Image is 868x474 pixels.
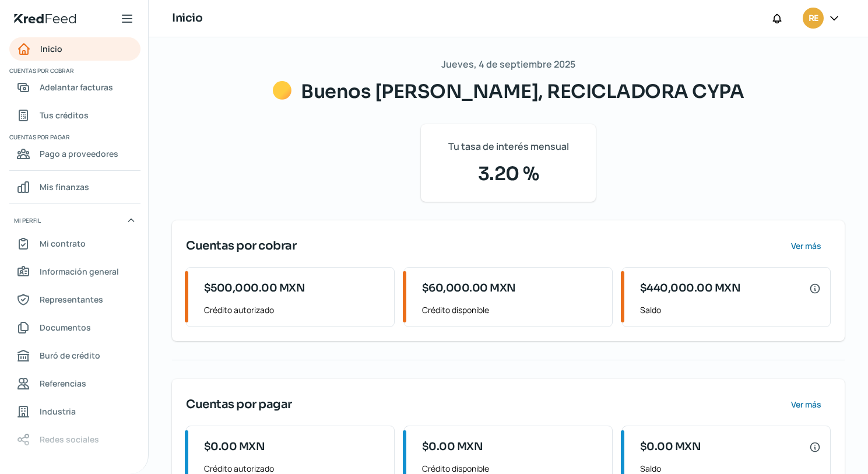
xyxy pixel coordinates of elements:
a: Documentos [9,316,140,339]
a: Buró de crédito [9,344,140,367]
span: Cuentas por pagar [9,132,139,142]
a: Mis finanzas [9,175,140,199]
span: Tu tasa de interés mensual [448,138,569,155]
a: Información general [9,260,140,283]
span: Documentos [40,320,91,335]
span: Inicio [40,41,62,56]
span: $0.00 MXN [204,439,265,455]
span: Buenos [PERSON_NAME], RECICLADORA CYPA [301,80,744,103]
a: Redes sociales [9,428,140,451]
h1: Inicio [172,10,202,27]
span: Buró de crédito [40,348,100,363]
span: $0.00 MXN [422,439,483,455]
span: $0.00 MXN [640,439,701,455]
button: Ver más [781,393,831,416]
span: Mis finanzas [40,180,89,194]
span: RE [809,12,818,26]
span: Adelantar facturas [40,80,113,94]
a: Mi contrato [9,232,140,255]
span: Tus créditos [40,108,89,122]
a: Representantes [9,288,140,311]
span: Representantes [40,292,103,307]
span: Cuentas por pagar [186,396,292,413]
button: Ver más [781,234,831,258]
span: Ver más [791,242,821,250]
span: Crédito disponible [422,303,603,317]
a: Inicio [9,37,140,61]
span: Ver más [791,401,821,409]
a: Adelantar facturas [9,76,140,99]
a: Tus créditos [9,104,140,127]
span: Jueves, 4 de septiembre 2025 [441,56,575,73]
span: Mi contrato [40,236,86,251]
img: Saludos [273,81,291,100]
span: $60,000.00 MXN [422,280,516,296]
span: Crédito autorizado [204,303,385,317]
span: Pago a proveedores [40,146,118,161]
span: Cuentas por cobrar [9,65,139,76]
span: Redes sociales [40,432,99,447]
a: Industria [9,400,140,423]
span: Mi perfil [14,215,41,226]
span: Información general [40,264,119,279]
span: Industria [40,404,76,419]
span: Referencias [40,376,86,391]
span: $500,000.00 MXN [204,280,305,296]
a: Pago a proveedores [9,142,140,166]
span: Cuentas por cobrar [186,237,296,255]
span: Saldo [640,303,821,317]
a: Referencias [9,372,140,395]
span: 3.20 % [435,160,582,188]
span: $440,000.00 MXN [640,280,741,296]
